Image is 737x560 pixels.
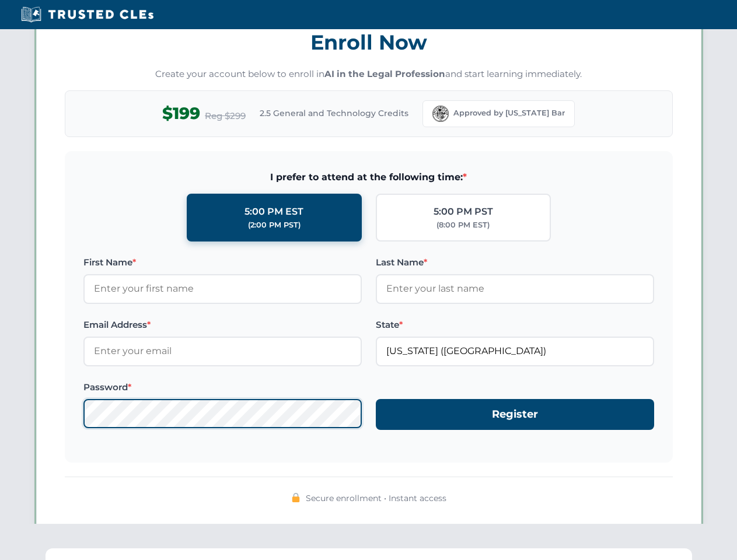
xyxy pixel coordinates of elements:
[205,109,246,123] span: Reg $299
[244,204,303,219] div: 5:00 PM EST
[83,380,362,394] label: Password
[260,107,408,120] span: 2.5 General and Technology Credits
[83,318,362,332] label: Email Address
[453,107,565,119] span: Approved by [US_STATE] Bar
[83,256,362,269] label: First Name
[376,318,654,332] label: State
[65,68,673,81] p: Create your account below to enroll in and start learning immediately.
[65,24,673,61] h3: Enroll Now
[18,6,157,23] img: Trusted CLEs
[291,493,301,502] img: 🔒
[324,68,445,79] strong: AI in the Legal Profession
[376,274,654,303] input: Enter your last name
[306,492,446,505] span: Secure enrollment • Instant access
[376,399,654,430] button: Register
[83,274,362,303] input: Enter your first name
[434,204,493,219] div: 5:00 PM PST
[162,100,200,127] span: $199
[83,170,654,185] span: I prefer to attend at the following time:
[376,256,654,269] label: Last Name
[432,106,449,122] img: Florida Bar
[83,337,362,366] input: Enter your email
[376,337,654,366] input: Florida (FL)
[248,219,301,231] div: (2:00 PM PST)
[436,219,490,231] div: (8:00 PM EST)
